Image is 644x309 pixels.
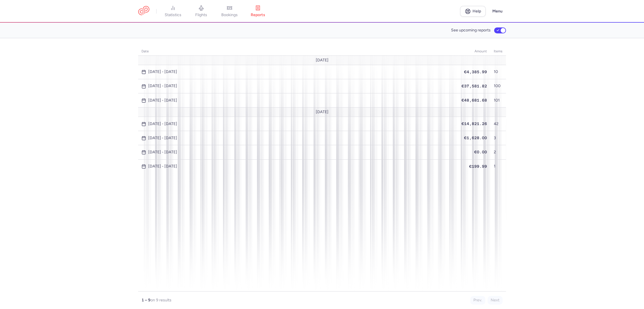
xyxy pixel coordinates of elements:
[148,150,177,154] time: [DATE] - [DATE]
[490,159,506,173] td: 1
[469,164,487,169] span: €199.99
[215,5,244,18] a: bookings
[244,5,272,18] a: reports
[316,110,329,114] span: [DATE]
[490,117,506,131] td: 42
[461,84,487,88] span: €37,581.82
[251,12,265,18] span: reports
[470,296,485,304] button: Prev.
[159,5,187,18] a: statistics
[221,12,238,18] span: bookings
[165,12,181,18] span: statistics
[490,93,506,108] td: 101
[464,70,487,74] span: €4,385.99
[461,98,487,102] span: €48,681.68
[151,298,171,302] span: on 9 results
[451,28,491,33] span: See upcoming reports
[474,150,487,154] span: €0.00
[148,98,177,103] time: [DATE] - [DATE]
[148,164,177,169] time: [DATE] - [DATE]
[148,70,177,74] time: [DATE] - [DATE]
[141,298,151,302] strong: 1 – 9
[473,9,481,13] span: Help
[138,47,458,56] th: date
[138,6,149,16] a: CitizenPlane red outlined logo
[148,122,177,126] time: [DATE] - [DATE]
[458,47,490,56] th: amount
[316,58,329,63] span: [DATE]
[187,5,215,18] a: flights
[489,6,506,17] button: Menu
[490,47,506,56] th: items
[488,296,503,304] button: Next
[490,65,506,79] td: 10
[460,6,486,17] a: Help
[490,131,506,145] td: 3
[195,12,207,18] span: flights
[490,145,506,159] td: 2
[464,136,487,140] span: €1,628.00
[148,136,177,140] time: [DATE] - [DATE]
[148,84,177,88] time: [DATE] - [DATE]
[490,79,506,93] td: 100
[461,121,487,126] span: €14,821.26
